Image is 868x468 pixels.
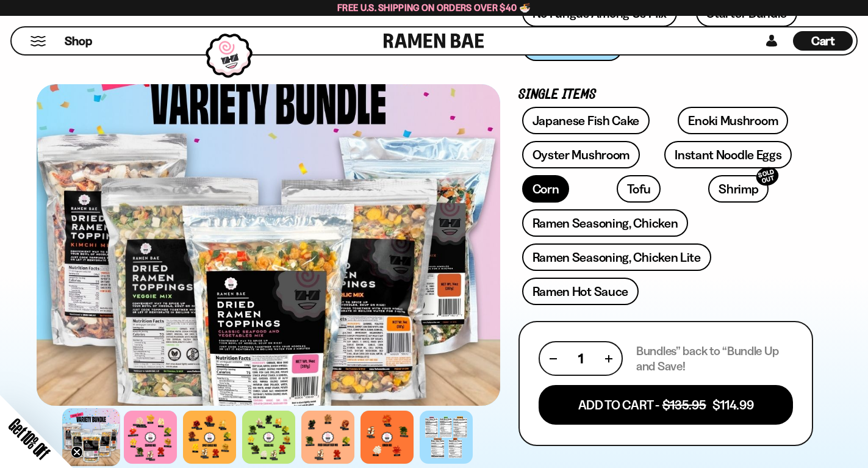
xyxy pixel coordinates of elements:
div: SOLD OUT [755,165,781,189]
a: Japanese Fish Cake [522,107,650,134]
a: Ramen Hot Sauce [522,278,639,305]
button: Add To Cart - $135.95 $114.99 [539,385,793,425]
a: Ramen Seasoning, Chicken [522,209,689,237]
span: 1 [578,351,583,366]
button: Mobile Menu Trigger [30,36,46,46]
button: Close teaser [71,446,83,458]
span: Cart [811,34,835,48]
span: Shop [65,33,92,49]
a: Cart [793,27,853,54]
a: ShrimpSOLD OUT [708,175,769,203]
p: Bundles” back to “Bundle Up and Save! [636,344,793,374]
span: Get 10% Off [5,415,53,463]
p: Single Items [518,89,813,101]
a: Tofu [617,175,661,203]
a: Ramen Seasoning, Chicken Lite [522,243,711,271]
a: Corn [522,175,570,203]
a: Instant Noodle Eggs [664,141,792,168]
a: Enoki Mushroom [678,107,788,134]
span: Free U.S. Shipping on Orders over $40 🍜 [337,2,531,13]
a: Oyster Mushroom [522,141,640,168]
a: Shop [65,31,92,51]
